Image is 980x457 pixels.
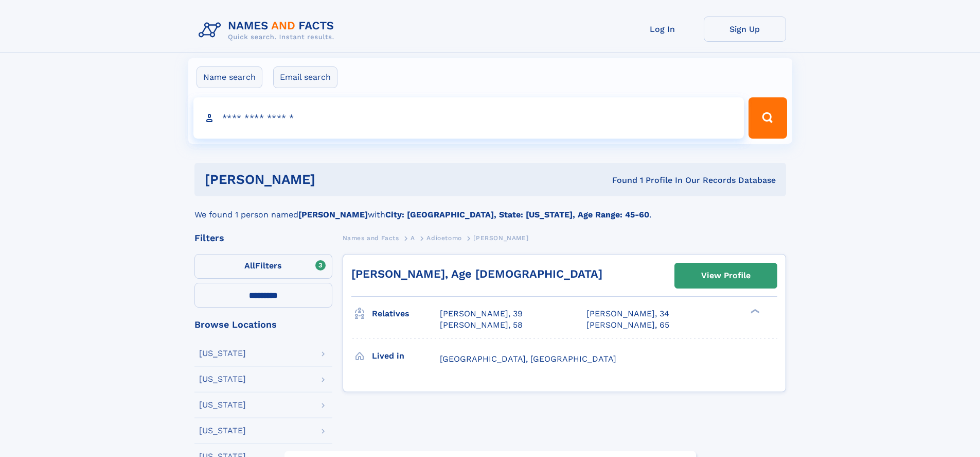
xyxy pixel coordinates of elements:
h3: Relatives [372,305,440,323]
label: Filters [194,254,332,279]
div: [US_STATE] [199,427,246,435]
a: [PERSON_NAME], 58 [440,319,523,331]
span: [GEOGRAPHIC_DATA], [GEOGRAPHIC_DATA] [440,354,616,364]
div: View Profile [701,264,751,287]
img: Logo Names and Facts [194,16,343,44]
label: Name search [197,66,262,88]
a: Names and Facts [343,231,399,244]
a: [PERSON_NAME], Age [DEMOGRAPHIC_DATA] [351,267,602,280]
div: [US_STATE] [199,349,246,358]
div: Filters [194,233,332,243]
a: Adioetomo [426,231,461,244]
b: City: [GEOGRAPHIC_DATA], State: [US_STATE], Age Range: 45-60 [385,210,649,219]
div: [US_STATE] [199,401,246,409]
a: A [411,231,415,244]
h1: [PERSON_NAME] [205,173,464,186]
a: [PERSON_NAME], 65 [586,319,669,331]
a: Log In [621,16,704,42]
label: Email search [273,66,337,88]
div: ❯ [748,308,760,315]
a: Sign Up [704,16,786,42]
span: Adioetomo [426,234,461,242]
a: [PERSON_NAME], 34 [586,308,669,319]
button: Search Button [749,97,787,139]
div: Found 1 Profile In Our Records Database [464,175,776,186]
span: [PERSON_NAME] [473,234,528,242]
span: A [411,234,415,242]
div: [US_STATE] [199,375,246,383]
span: All [244,261,255,270]
h3: Lived in [372,347,440,365]
input: search input [193,97,744,139]
div: Browse Locations [194,320,332,329]
a: [PERSON_NAME], 39 [440,308,523,319]
div: We found 1 person named with . [194,196,786,221]
a: View Profile [675,263,777,288]
b: [PERSON_NAME] [298,210,368,219]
